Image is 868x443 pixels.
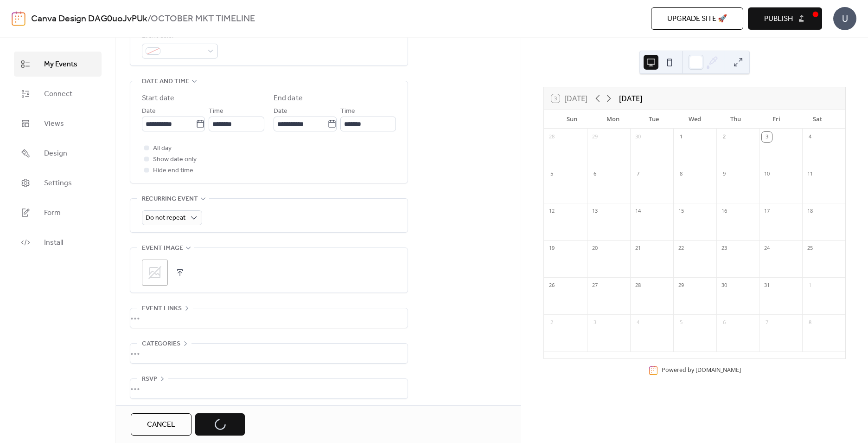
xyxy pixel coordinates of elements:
span: Cancel [147,419,175,430]
span: All day [153,143,172,154]
div: ; [142,260,168,286]
div: 3 [762,132,772,142]
div: 17 [762,206,772,216]
div: 22 [676,243,686,254]
div: 29 [676,280,686,291]
div: 2 [719,132,729,142]
div: 8 [676,169,686,179]
div: [DATE] [619,93,642,104]
a: My Events [14,52,102,77]
a: Settings [14,170,102,195]
span: Design [44,148,67,159]
span: Upgrade site 🚀 [667,13,727,25]
div: Tue [633,110,674,129]
span: Hide end time [153,165,193,176]
a: [DOMAIN_NAME] [696,366,741,374]
span: Form [44,208,61,219]
div: 24 [762,243,772,254]
a: Canva Design DAG0uoJvPUk [31,10,147,28]
span: Publish [764,13,793,25]
div: 27 [590,280,600,291]
span: RSVP [142,374,157,385]
div: Thu [715,110,756,129]
div: 28 [633,280,643,291]
div: 3 [590,318,600,328]
div: 30 [633,132,643,142]
button: Upgrade site 🚀 [651,7,743,30]
div: Wed [674,110,715,129]
span: Categories [142,339,180,350]
span: My Events [44,59,77,70]
span: Show date only [153,154,197,165]
div: 23 [719,243,729,254]
div: 4 [633,318,643,328]
div: 14 [633,206,643,216]
a: Views [14,111,102,136]
div: 28 [547,132,557,142]
div: 21 [633,243,643,254]
div: Sun [551,110,592,129]
div: 15 [676,206,686,216]
span: Event image [142,243,183,254]
a: Design [14,141,102,166]
div: Sat [797,110,838,129]
a: Connect [14,81,102,106]
span: Time [340,106,355,117]
div: 26 [547,280,557,291]
span: Install [44,237,63,248]
div: ••• [130,308,408,328]
img: logo [12,11,26,26]
div: 13 [590,206,600,216]
button: Cancel [131,413,191,436]
div: 18 [805,206,815,216]
b: / [147,10,151,28]
div: 20 [590,243,600,254]
div: 1 [805,280,815,291]
div: 19 [547,243,557,254]
span: Recurring event [142,194,198,205]
span: Views [44,118,64,130]
div: 7 [633,169,643,179]
div: 1 [676,132,686,142]
span: Connect [44,89,72,100]
div: ••• [130,379,408,398]
span: Date and time [142,76,189,87]
span: Date [142,106,156,117]
b: OCTOBER MKT TIMELINE [151,10,255,28]
div: 12 [547,206,557,216]
button: Publish [748,7,822,30]
a: Form [14,200,102,225]
div: 29 [590,132,600,142]
div: 10 [762,169,772,179]
div: 7 [762,318,772,328]
div: 2 [547,318,557,328]
div: U [833,7,856,30]
div: Mon [592,110,633,129]
span: Event links [142,303,182,314]
div: Powered by [662,366,741,374]
div: 5 [676,318,686,328]
div: ••• [130,344,408,363]
span: Settings [44,178,72,189]
div: 31 [762,280,772,291]
div: Fri [756,110,797,129]
div: End date [274,93,303,104]
span: Do not repeat [146,212,185,224]
div: 16 [719,206,729,216]
div: Event color [142,31,216,42]
div: 5 [547,169,557,179]
span: Date [274,106,287,117]
span: Time [209,106,223,117]
div: Start date [142,93,174,104]
div: 9 [719,169,729,179]
div: 11 [805,169,815,179]
div: 4 [805,132,815,142]
div: 30 [719,280,729,291]
a: Install [14,230,102,255]
div: 6 [719,318,729,328]
div: 25 [805,243,815,254]
div: 6 [590,169,600,179]
div: 8 [805,318,815,328]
